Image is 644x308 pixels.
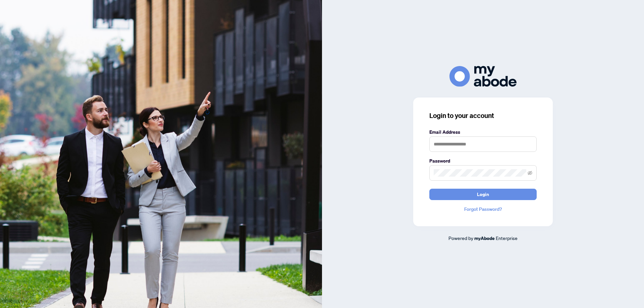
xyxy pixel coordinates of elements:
[429,157,537,165] label: Password
[429,205,537,213] a: Forgot Password?
[528,171,532,175] span: eye-invisible
[429,189,537,200] button: Login
[496,235,518,241] span: Enterprise
[449,66,517,86] img: ma-logo
[429,111,537,120] h3: Login to your account
[448,235,473,241] span: Powered by
[474,235,495,242] a: myAbode
[477,189,489,200] span: Login
[429,128,537,136] label: Email Address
